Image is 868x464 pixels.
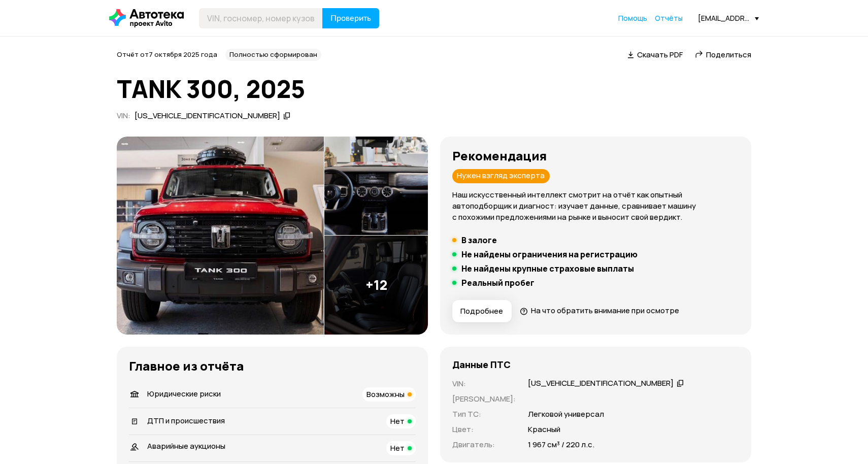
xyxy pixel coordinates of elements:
h5: Реальный пробег [461,278,535,288]
h1: TANK 300, 2025 [117,75,751,103]
p: Наш искусственный интеллект смотрит на отчёт как опытный автоподборщик и диагност: изучает данные... [452,189,739,223]
div: Нужен взгляд эксперта [452,169,550,183]
a: На что обратить внимание при осмотре [520,305,679,316]
div: Полностью сформирован [225,49,321,61]
a: Отчёты [655,13,683,23]
p: VIN : [452,378,516,389]
button: Проверить [322,8,379,28]
span: VIN : [117,110,130,121]
p: Двигатель : [452,439,516,450]
p: Красный [528,424,560,435]
span: На что обратить внимание при осмотре [531,305,679,316]
h3: Главное из отчёта [129,359,416,373]
span: Проверить [330,14,371,22]
span: Аварийные аукционы [147,441,225,451]
p: [PERSON_NAME] : [452,393,516,405]
h5: Не найдены крупные страховые выплаты [461,263,634,274]
p: Цвет : [452,424,516,435]
span: Скачать PDF [637,49,683,60]
span: Возможны [366,389,405,400]
span: Нет [390,443,405,453]
div: [EMAIL_ADDRESS][DOMAIN_NAME] [698,13,759,23]
h4: Данные ПТС [452,359,511,370]
p: 1 967 см³ / 220 л.с. [528,439,594,450]
button: Подробнее [452,300,512,322]
span: Поделиться [706,49,751,60]
h5: Не найдены ограничения на регистрацию [461,249,638,259]
div: [US_VEHICLE_IDENTIFICATION_NUMBER] [528,378,674,389]
input: VIN, госномер, номер кузова [199,8,323,28]
h3: Рекомендация [452,149,739,163]
span: Юридические риски [147,388,221,399]
p: Легковой универсал [528,409,604,420]
a: Скачать PDF [627,49,683,60]
a: Помощь [618,13,647,23]
div: [US_VEHICLE_IDENTIFICATION_NUMBER] [135,111,280,121]
span: Отчёт от 7 октября 2025 года [117,50,217,59]
span: ДТП и происшествия [147,415,225,426]
h5: В залоге [461,235,497,245]
a: Поделиться [695,49,751,60]
span: Подробнее [460,306,503,316]
p: Тип ТС : [452,409,516,420]
span: Нет [390,416,405,426]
